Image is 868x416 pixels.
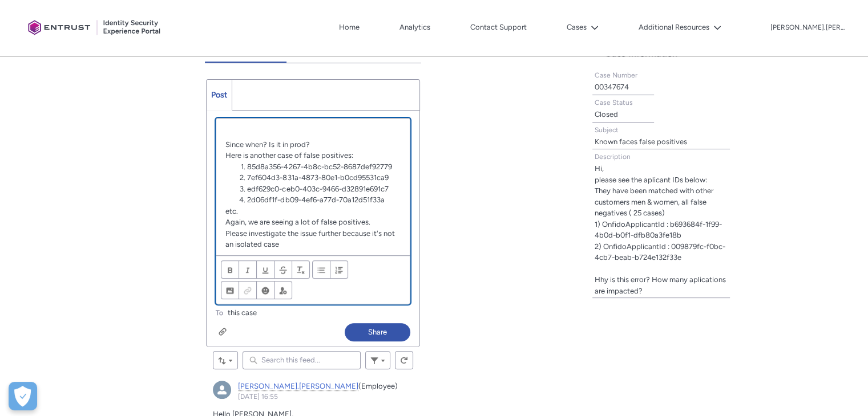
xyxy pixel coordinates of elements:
[238,382,358,391] a: [PERSON_NAME].[PERSON_NAME]
[206,79,421,346] div: Chatter Publisher
[213,381,231,399] div: tobias.klingelhoefer
[595,153,631,161] span: Description
[238,393,278,401] a: [DATE] 16:55
[236,194,401,206] li: 2d06df1f-db09-4ef6-a77d-70a12d51f33a
[358,382,398,390] span: (Employee)
[225,217,401,228] p: Again, we are seeing a lot of false positives.
[239,260,257,279] button: Italic
[595,83,629,91] lightning-formatted-text: 00347674
[225,150,401,161] p: Here is another case of false positives:
[225,206,401,217] p: etc.
[312,260,330,279] button: Bulleted List
[213,381,231,399] img: External User - tobias.klingelhoefer (null)
[336,19,362,36] a: Home
[636,19,724,36] button: Additional Resources
[221,260,310,279] ul: Format text
[595,71,637,79] span: Case Number
[221,281,239,299] button: Image
[345,323,410,341] button: Share
[228,307,257,319] span: this case
[274,260,292,279] button: Strikethrough
[239,281,257,299] button: Link
[9,382,37,410] button: Open Preferences
[221,260,239,279] button: Bold
[595,137,687,146] lightning-formatted-text: Known faces false positives
[595,110,618,119] lightning-formatted-text: Closed
[467,19,530,36] a: Contact Support
[256,260,274,279] button: Underline
[274,281,292,299] button: @Mention people and groups
[595,99,633,107] span: Case Status
[770,24,845,32] p: [PERSON_NAME].[PERSON_NAME]
[9,382,37,410] div: Cookie Preferences
[312,260,348,279] ul: Align text
[225,228,401,250] p: Please investigate the issue further because it's not an isolated case
[395,351,413,369] button: Refresh this feed
[216,309,223,317] span: To
[256,281,274,299] button: Insert Emoji
[564,19,601,36] button: Cases
[211,90,227,100] span: Post
[595,164,726,295] lightning-formatted-text: Hi, please see the aplicant IDs below: They have been matched with other customers men & women, a...
[236,183,401,195] li: edf629c0-ceb0-403c-9466-d32891e691c7
[330,260,348,279] button: Numbered List
[595,126,619,134] span: Subject
[221,281,292,299] ul: Insert content
[236,172,401,183] li: 7ef604d3-831a-4873-80e1-b0cd95531ca9
[397,19,433,36] a: Analytics, opens in new tab
[292,260,310,279] button: Remove Formatting
[236,161,401,173] li: 85d8a356-4267-4b8c-bc52-8687def92779
[243,351,361,369] input: Search this feed...
[207,80,232,110] a: Post
[770,21,845,32] button: User Profile andrei.nedelcu
[225,139,401,150] p: Since when? Is it in prod?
